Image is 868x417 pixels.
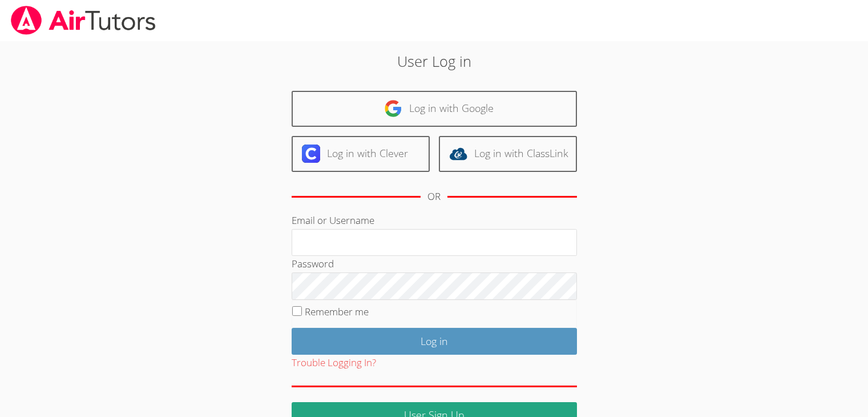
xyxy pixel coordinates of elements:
button: Trouble Logging In? [292,355,376,371]
a: Log in with Google [292,91,577,127]
img: classlink-logo-d6bb404cc1216ec64c9a2012d9dc4662098be43eaf13dc465df04b49fa7ab582.svg [449,145,467,163]
h2: User Log in [200,50,668,72]
label: Remember me [305,305,369,318]
a: Log in with ClassLink [439,136,577,172]
label: Password [292,257,334,270]
div: OR [427,189,441,205]
input: Log in [292,328,577,355]
img: airtutors_banner-c4298cdbf04f3fff15de1276eac7730deb9818008684d7c2e4769d2f7ddbe033.png [10,6,157,35]
label: Email or Username [292,214,374,227]
img: clever-logo-6eab21bc6e7a338710f1a6ff85c0baf02591cd810cc4098c63d3a4b26e2feb20.svg [302,145,320,163]
img: google-logo-50288ca7cdecda66e5e0955fdab243c47b7ad437acaf1139b6f446037453330a.svg [384,99,402,118]
a: Log in with Clever [292,136,430,172]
